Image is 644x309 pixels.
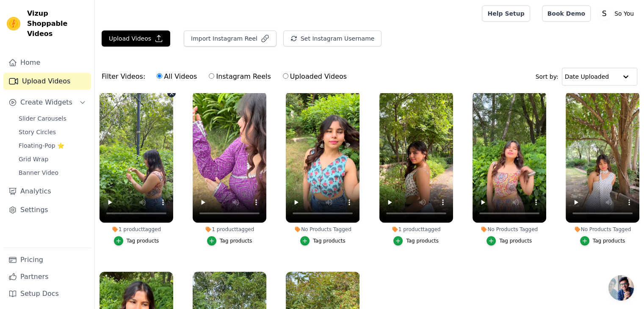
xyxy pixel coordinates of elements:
[286,226,359,233] div: No Products Tagged
[102,30,170,47] button: Upload Videos
[14,126,91,138] a: Story Circles
[3,251,91,268] a: Pricing
[100,226,173,233] div: 1 product tagged
[602,9,606,18] text: S
[3,285,91,302] a: Setup Docs
[393,236,439,246] button: Tag products
[597,6,637,21] button: S So You
[209,73,214,79] input: Instagram Reels
[283,30,381,47] button: Set Instagram Username
[482,6,530,22] a: Help Setup
[19,141,64,150] span: Floating-Pop ⭐
[283,73,288,79] input: Uploaded Videos
[19,155,48,163] span: Grid Wrap
[19,114,66,123] span: Slider Carousels
[7,17,20,30] img: Vizup
[14,140,91,152] a: Floating-Pop ⭐
[406,237,439,244] div: Tag products
[184,30,276,47] button: Import Instagram Reel
[14,153,91,165] a: Grid Wrap
[499,237,532,244] div: Tag products
[3,54,91,71] a: Home
[580,236,625,246] button: Tag products
[536,68,638,86] div: Sort by:
[3,201,91,218] a: Settings
[3,268,91,285] a: Partners
[19,128,56,136] span: Story Circles
[379,226,453,233] div: 1 product tagged
[14,167,91,179] a: Banner Video
[486,236,532,246] button: Tag products
[208,71,271,82] label: Instagram Reels
[27,8,88,39] span: Vizup Shoppable Videos
[608,275,634,301] div: Open chat
[282,71,347,82] label: Uploaded Videos
[300,236,345,246] button: Tag products
[3,94,91,111] button: Create Widgets
[207,236,252,246] button: Tag products
[473,226,546,233] div: No Products Tagged
[156,71,197,82] label: All Videos
[193,226,266,233] div: 1 product tagged
[313,237,345,244] div: Tag products
[542,6,591,22] a: Book Demo
[593,237,625,244] div: Tag products
[3,183,91,200] a: Analytics
[220,237,252,244] div: Tag products
[157,73,162,79] input: All Videos
[114,236,159,246] button: Tag products
[3,73,91,90] a: Upload Videos
[14,113,91,124] a: Slider Carousels
[611,6,637,21] p: So You
[566,226,639,233] div: No Products Tagged
[20,97,72,108] span: Create Widgets
[167,89,176,97] button: Video Delete
[102,67,351,86] div: Filter Videos:
[127,237,159,244] div: Tag products
[19,168,58,177] span: Banner Video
